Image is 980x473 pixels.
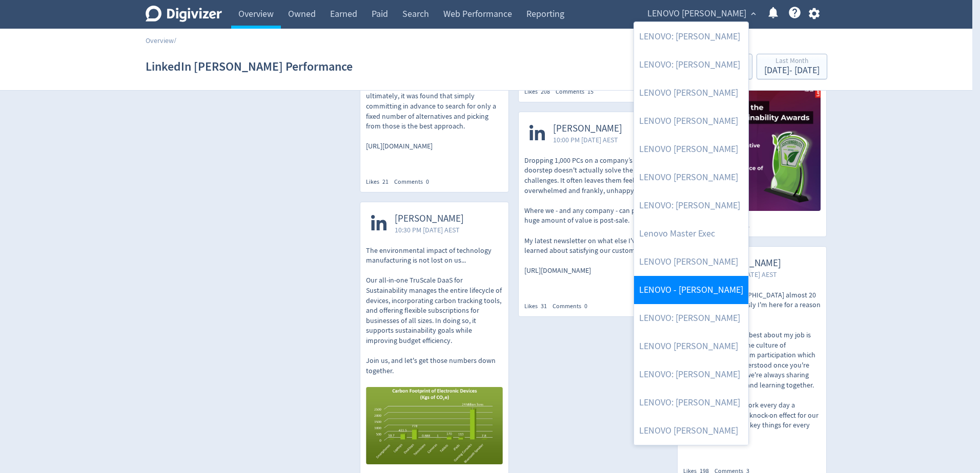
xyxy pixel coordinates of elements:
[634,417,748,445] a: LENOVO [PERSON_NAME]
[634,220,748,248] a: Lenovo Master Exec
[634,276,748,304] a: LENOVO - [PERSON_NAME]
[634,389,748,417] a: LENOVO: [PERSON_NAME]
[634,79,748,107] a: LENOVO [PERSON_NAME]
[634,23,748,51] a: LENOVO: [PERSON_NAME]
[634,107,748,135] a: LENOVO [PERSON_NAME]
[634,332,748,360] a: LENOVO [PERSON_NAME]
[634,135,748,163] a: LENOVO [PERSON_NAME]
[634,51,748,79] a: LENOVO: [PERSON_NAME]
[634,163,748,191] a: LENOVO [PERSON_NAME]
[634,360,748,389] a: LENOVO: [PERSON_NAME]
[634,191,748,220] a: LENOVO: [PERSON_NAME]
[634,248,748,276] a: LENOVO [PERSON_NAME]
[634,304,748,332] a: LENOVO: [PERSON_NAME]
